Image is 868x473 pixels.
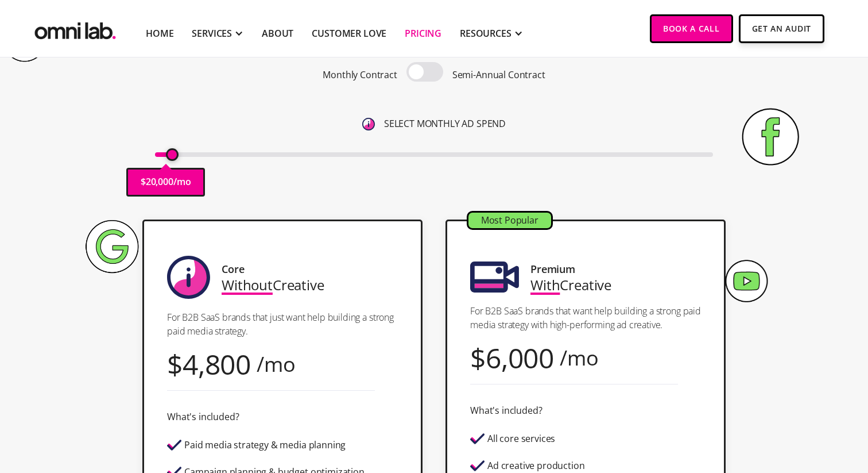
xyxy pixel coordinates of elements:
[470,403,542,418] div: What's included?
[192,26,232,40] div: SERVICES
[257,356,296,372] div: /mo
[312,26,386,40] a: Customer Love
[384,116,506,132] p: SELECT MONTHLY AD SPEND
[222,277,324,293] div: Creative
[470,350,486,366] div: $
[530,262,575,277] div: Premium
[486,350,554,366] div: 6,000
[470,304,701,332] p: For B2B SaaS brands that want help building a strong paid media strategy with high-performing ad ...
[222,262,244,277] div: Core
[222,275,273,294] span: Without
[530,275,560,294] span: With
[323,67,397,83] p: Monthly Contract
[460,26,511,40] div: RESOURCES
[184,440,346,450] div: Paid media strategy & media planning
[146,26,173,40] a: Home
[173,174,191,190] p: /mo
[487,434,555,444] div: All core services
[32,14,118,43] a: home
[141,174,146,190] p: $
[183,356,251,372] div: 4,800
[32,14,118,43] img: Omni Lab: B2B SaaS Demand Generation Agency
[452,67,545,83] p: Semi-Annual Contract
[530,277,611,293] div: Creative
[167,356,183,372] div: $
[146,174,173,190] p: 20,000
[405,26,441,40] a: Pricing
[468,213,551,228] div: Most Popular
[650,14,733,43] a: Book a Call
[739,14,824,43] a: Get An Audit
[487,461,584,471] div: Ad creative production
[661,340,868,473] iframe: Chat Widget
[167,310,398,338] p: For B2B SaaS brands that just want help building a strong paid media strategy.
[262,26,293,40] a: About
[560,350,599,366] div: /mo
[362,118,375,130] img: 6410812402e99d19b372aa32_omni-nav-info.svg
[167,409,239,425] div: What's included?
